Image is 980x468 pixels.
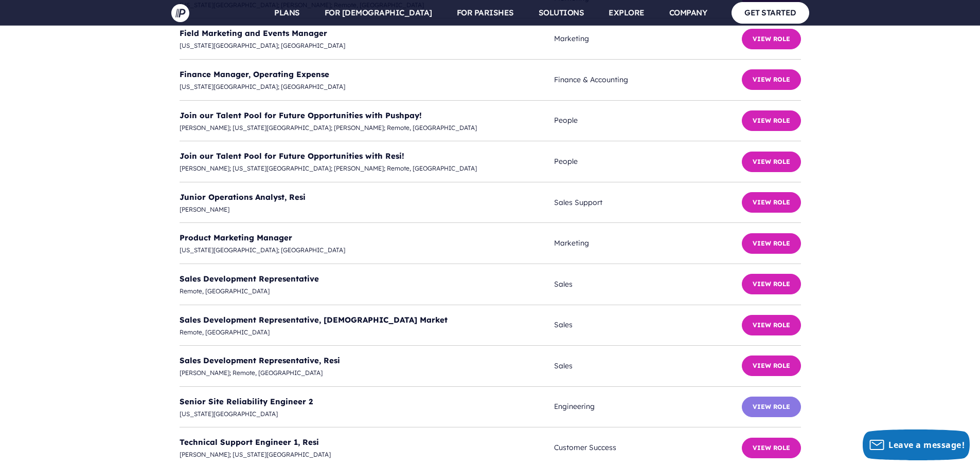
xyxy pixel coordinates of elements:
[742,29,801,49] button: View Role
[180,367,555,379] span: [PERSON_NAME]; Remote, [GEOGRAPHIC_DATA]
[554,114,741,127] span: People
[180,233,292,242] a: Product Marketing Manager
[742,110,801,131] button: View Role
[180,28,327,38] a: Field Marketing and Events Manager
[180,110,422,120] a: Join our Talent Pool for Future Opportunities with Pushpay!
[742,355,801,376] button: View Role
[742,152,801,172] button: View Role
[180,122,555,134] span: [PERSON_NAME]; [US_STATE][GEOGRAPHIC_DATA]; [PERSON_NAME]; Remote, [GEOGRAPHIC_DATA]
[742,274,801,294] button: View Role
[180,437,319,447] a: Technical Support Engineer 1, Resi
[180,274,319,284] a: Sales Development Representative
[180,355,340,365] a: Sales Development Representative, Resi
[180,81,555,92] span: [US_STATE][GEOGRAPHIC_DATA]; [GEOGRAPHIC_DATA]
[554,441,741,454] span: Customer Success
[554,400,741,413] span: Engineering
[742,438,801,458] button: View Role
[180,397,313,406] a: Senior Site Reliability Engineer 2
[180,245,555,256] span: [US_STATE][GEOGRAPHIC_DATA]; [GEOGRAPHIC_DATA]
[180,69,329,79] a: Finance Manager, Operating Expense
[554,360,741,372] span: Sales
[180,204,555,215] span: [PERSON_NAME]
[554,73,741,86] span: Finance & Accounting
[554,319,741,331] span: Sales
[742,315,801,335] button: View Role
[554,155,741,168] span: People
[863,429,970,460] button: Leave a message!
[180,315,448,325] a: Sales Development Representative, [DEMOGRAPHIC_DATA] Market
[554,32,741,45] span: Marketing
[180,151,404,161] a: Join our Talent Pool for Future Opportunities with Resi!
[742,192,801,213] button: View Role
[888,439,965,451] span: Leave a message!
[180,286,555,297] span: Remote, [GEOGRAPHIC_DATA]
[554,196,741,209] span: Sales Support
[742,233,801,254] button: View Role
[742,397,801,417] button: View Role
[180,192,306,202] a: Junior Operations Analyst, Resi
[180,449,555,460] span: [PERSON_NAME]; [US_STATE][GEOGRAPHIC_DATA]
[732,2,809,23] a: GET STARTED
[554,237,741,250] span: Marketing
[180,327,555,338] span: Remote, [GEOGRAPHIC_DATA]
[180,408,555,420] span: [US_STATE][GEOGRAPHIC_DATA]
[180,163,555,174] span: [PERSON_NAME]; [US_STATE][GEOGRAPHIC_DATA]; [PERSON_NAME]; Remote, [GEOGRAPHIC_DATA]
[554,278,741,291] span: Sales
[742,69,801,90] button: View Role
[180,40,555,51] span: [US_STATE][GEOGRAPHIC_DATA]; [GEOGRAPHIC_DATA]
